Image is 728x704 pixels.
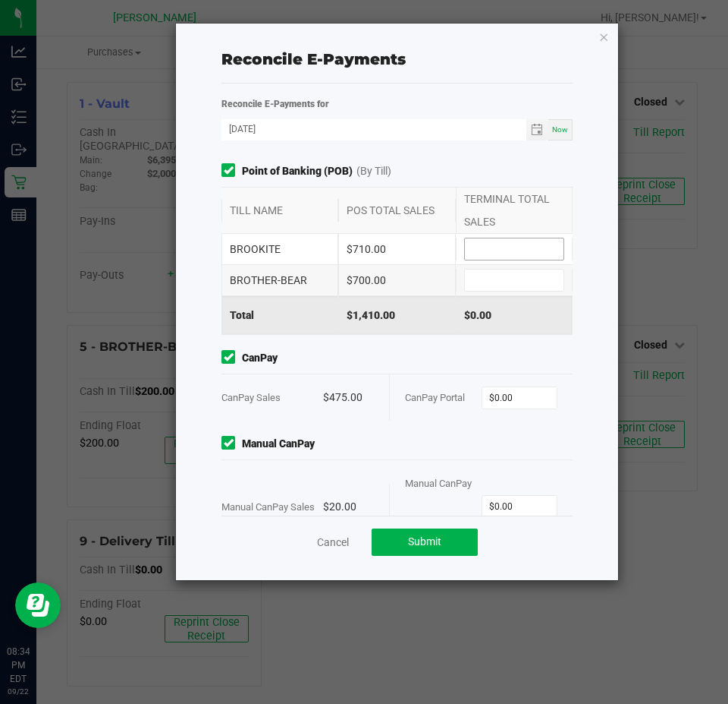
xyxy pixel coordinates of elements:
div: BROTHER-BEAR [221,265,338,295]
div: $700.00 [338,265,455,295]
form-toggle: Include in reconciliation [221,350,242,366]
strong: Manual CanPay [242,436,315,452]
div: BROOKITE [221,234,338,264]
span: (By Till) [356,163,391,179]
span: Toggle calendar [526,119,548,140]
div: Total [221,296,338,334]
div: $475.00 [323,374,374,421]
div: $0.00 [456,296,573,334]
strong: Reconcile E-Payments for [221,99,329,109]
span: Submit [408,535,441,548]
span: CanPay Sales [221,392,281,403]
div: POS TOTAL SALES [338,199,455,222]
strong: Point of Banking (POB) [242,163,353,179]
span: Manual CanPay Sales [221,501,315,513]
button: Submit [372,529,478,556]
a: Cancel [317,535,349,550]
div: $710.00 [338,234,455,264]
form-toggle: Include in reconciliation [221,163,242,179]
span: Manual CanPay Portal [405,478,472,535]
form-toggle: Include in reconciliation [221,436,242,452]
div: Reconcile E-Payments [221,48,573,71]
div: TERMINAL TOTAL SALES [456,188,573,233]
div: $1,410.00 [338,296,455,334]
span: CanPay Portal [405,392,465,403]
iframe: Resource center [15,582,61,628]
strong: CanPay [242,350,278,366]
div: TILL NAME [221,199,338,222]
span: Now [552,125,568,134]
input: Date [221,119,526,138]
div: $20.00 [323,484,374,530]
